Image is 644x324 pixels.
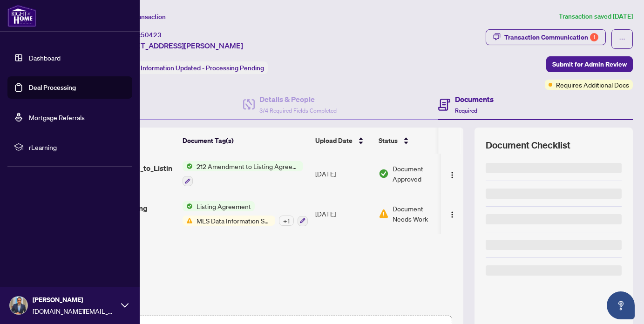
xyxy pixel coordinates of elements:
span: Submit for Admin Review [552,57,627,72]
span: Status [379,135,398,146]
img: Status Icon [183,216,193,226]
img: Document Status [379,169,389,179]
img: Logo [448,211,456,218]
img: Logo [448,171,456,179]
button: Logo [445,206,460,221]
button: Status IconListing AgreementStatus IconMLS Data Information Sheet+1 [183,201,308,226]
h4: Documents [455,94,494,105]
button: Status Icon212 Amendment to Listing Agreement - Authority to Offer for Lease Price Change/Extensi... [183,161,303,186]
span: Document Needs Work [393,203,441,224]
div: Status: [115,61,268,74]
span: Information Updated - Processing Pending [141,64,264,72]
a: Dashboard [29,54,61,62]
span: Document Approved [393,163,450,184]
a: Deal Processing [29,83,76,92]
span: 3/4 Required Fields Completed [259,107,337,114]
span: View Transaction [116,13,166,21]
article: Transaction saved [DATE] [559,11,633,22]
img: Status Icon [183,161,193,171]
img: Document Status [379,209,389,219]
span: Upload Date [315,135,353,146]
span: rLearning [29,142,126,152]
div: 1 [590,33,598,41]
th: Upload Date [312,128,375,154]
img: Status Icon [183,201,193,211]
div: Transaction Communication [504,30,598,45]
button: Submit for Admin Review [546,56,633,72]
span: [DOMAIN_NAME][EMAIL_ADDRESS][DOMAIN_NAME] [33,306,116,316]
button: Open asap [607,291,635,319]
button: Transaction Communication1 [486,29,606,45]
th: Status [375,128,454,154]
span: [STREET_ADDRESS][PERSON_NAME] [115,40,243,51]
img: logo [7,5,36,27]
img: Profile Icon [10,297,27,314]
span: Required [455,107,477,114]
span: MLS Data Information Sheet [193,216,275,226]
span: ellipsis [619,36,625,42]
h4: Details & People [259,94,337,105]
td: [DATE] [312,154,375,194]
span: [PERSON_NAME] [33,295,116,305]
td: [DATE] [312,194,375,234]
a: Mortgage Referrals [29,113,85,121]
span: Requires Additional Docs [556,80,629,90]
span: Document Checklist [486,139,570,152]
th: Document Tag(s) [179,128,312,154]
button: Logo [445,166,460,181]
span: 212 Amendment to Listing Agreement - Authority to Offer for Lease Price Change/Extension/Amendmen... [193,161,303,171]
div: + 1 [279,216,294,226]
span: Listing Agreement [193,201,255,211]
span: 50423 [141,31,162,39]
